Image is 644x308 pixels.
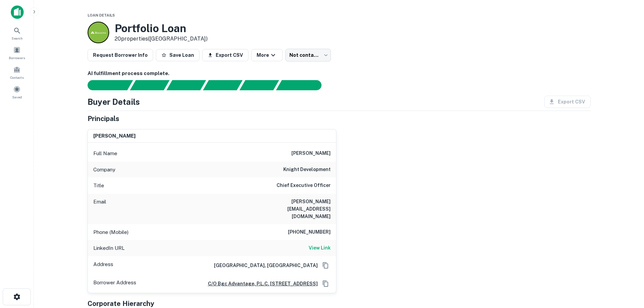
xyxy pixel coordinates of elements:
p: Borrower Address [93,279,136,289]
span: Search [11,35,23,41]
button: Copy Address [320,260,331,270]
span: Contacts [10,75,24,80]
h6: Chief Executive Officer [277,182,331,190]
h3: Portfolio Loan [115,22,208,35]
button: Request Borrower Info [88,49,153,61]
h6: View Link [309,244,331,252]
h6: AI fulfillment process complete. [88,70,591,77]
h6: [PERSON_NAME][EMAIL_ADDRESS][DOMAIN_NAME] [249,198,331,220]
iframe: Chat Widget [610,254,644,286]
h6: [PERSON_NAME] [291,149,331,158]
div: Documents found, AI parsing details... [166,80,206,90]
button: More [251,49,283,61]
p: Phone (Mobile) [93,228,128,236]
h6: knight development [283,166,331,174]
div: Principals found, still searching for contact information. This may take time... [239,80,279,90]
h5: Principals [88,114,119,124]
button: Export CSV [202,49,248,61]
a: View Link [309,244,331,252]
a: Borrowers [2,44,32,62]
h4: Buyer Details [88,96,140,108]
h6: [PERSON_NAME] [93,132,136,140]
p: 20 properties ([GEOGRAPHIC_DATA]) [115,35,208,43]
button: Copy Address [320,279,331,289]
p: Address [93,260,113,270]
span: Loan Details [88,13,115,17]
h6: [PHONE_NUMBER] [288,228,331,236]
p: LinkedIn URL [93,244,125,252]
div: Your request is received and processing... [130,80,169,90]
button: Save Loan [156,49,199,61]
p: Full Name [93,149,117,158]
a: Saved [2,83,32,101]
div: Principals found, AI now looking for contact information... [203,80,242,90]
span: Borrowers [9,55,25,61]
a: Search [2,24,32,42]
div: Sending borrower request to AI... [79,80,130,90]
div: AI fulfillment process complete. [276,80,330,90]
span: Saved [12,94,22,100]
p: Company [93,166,115,174]
h6: [GEOGRAPHIC_DATA], [GEOGRAPHIC_DATA] [209,262,318,269]
a: Contacts [2,63,32,81]
p: Email [93,198,106,220]
div: Not contacted [285,49,331,62]
img: capitalize-icon.png [11,5,24,19]
p: Title [93,182,104,190]
a: c/o bgc advantage, p.l.c. [STREET_ADDRESS] [202,280,318,287]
